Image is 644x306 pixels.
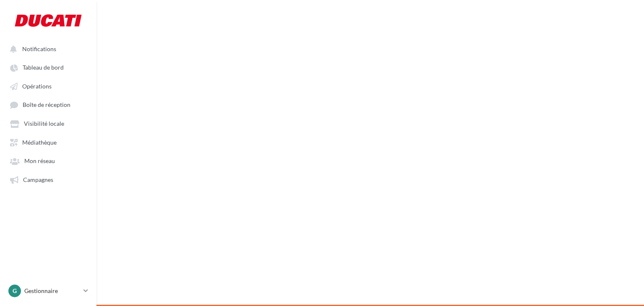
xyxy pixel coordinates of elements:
[22,83,52,90] span: Opérations
[5,60,91,75] a: Tableau de bord
[23,176,53,183] span: Campagnes
[5,116,91,131] a: Visibilité locale
[23,101,70,109] span: Boîte de réception
[7,283,90,299] a: G Gestionnaire
[5,153,91,168] a: Mon réseau
[22,45,56,52] span: Notifications
[24,158,55,165] span: Mon réseau
[5,97,91,112] a: Boîte de réception
[23,64,64,71] span: Tableau de bord
[5,172,91,187] a: Campagnes
[22,139,57,146] span: Médiathèque
[5,135,91,150] a: Médiathèque
[13,287,17,295] span: G
[24,287,80,295] p: Gestionnaire
[5,41,88,56] button: Notifications
[5,78,91,93] a: Opérations
[24,120,64,127] span: Visibilité locale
